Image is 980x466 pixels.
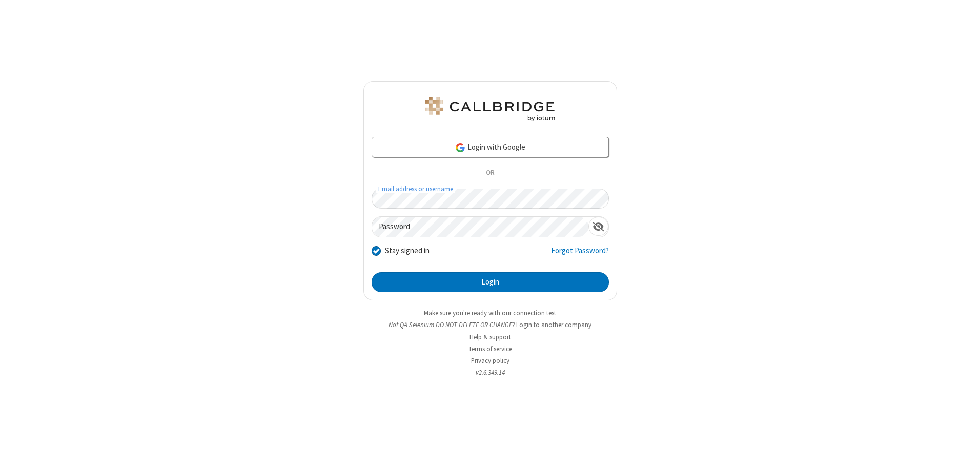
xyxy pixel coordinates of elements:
div: Show password [588,217,608,236]
li: v2.6.349.14 [363,368,617,377]
a: Login with Google [372,137,609,157]
a: Privacy policy [471,356,509,365]
img: QA Selenium DO NOT DELETE OR CHANGE [423,97,557,121]
button: Login [372,272,609,293]
li: Not QA Selenium DO NOT DELETE OR CHANGE? [363,320,617,330]
a: Forgot Password? [551,245,609,265]
input: Email address or username [372,189,609,209]
label: Stay signed in [385,245,430,257]
a: Help & support [469,333,511,341]
a: Make sure you're ready with our connection test [424,309,556,317]
a: Terms of service [468,345,512,353]
img: google-icon.png [455,142,466,153]
button: Login to another company [516,320,591,330]
span: OR [482,166,498,180]
input: Password [372,217,588,237]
